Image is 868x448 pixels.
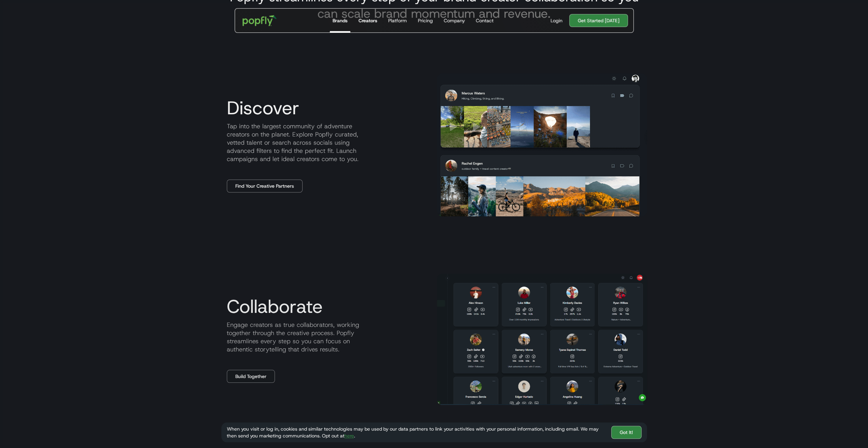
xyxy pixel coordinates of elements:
[344,433,354,439] a: here
[221,296,431,316] h3: Collaborate
[418,17,433,24] div: Pricing
[227,370,275,382] a: Build Together
[333,17,348,24] div: Brands
[611,426,642,439] a: Got It!
[330,9,350,32] a: Brands
[415,9,436,32] a: Pricing
[473,9,496,32] a: Contact
[476,17,494,24] div: Contact
[441,9,468,32] a: Company
[548,17,565,24] a: Login
[221,98,431,118] h3: Discover
[221,122,431,163] p: Tap into the largest community of adventure creators on the planet. Explore Popfly curated, vette...
[227,179,303,192] a: Find Your Creative Partners
[385,9,410,32] a: Platform
[238,10,282,31] a: home
[444,17,465,24] div: Company
[388,17,407,24] div: Platform
[221,320,431,353] p: Engage creators as true collaborators, working together through the creative process. Popfly stre...
[356,9,380,32] a: Creators
[550,17,562,24] div: Login
[569,14,628,27] a: Get Started [DATE]
[358,17,377,24] div: Creators
[227,425,606,439] div: When you visit or log in, cookies and similar technologies may be used by our data partners to li...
